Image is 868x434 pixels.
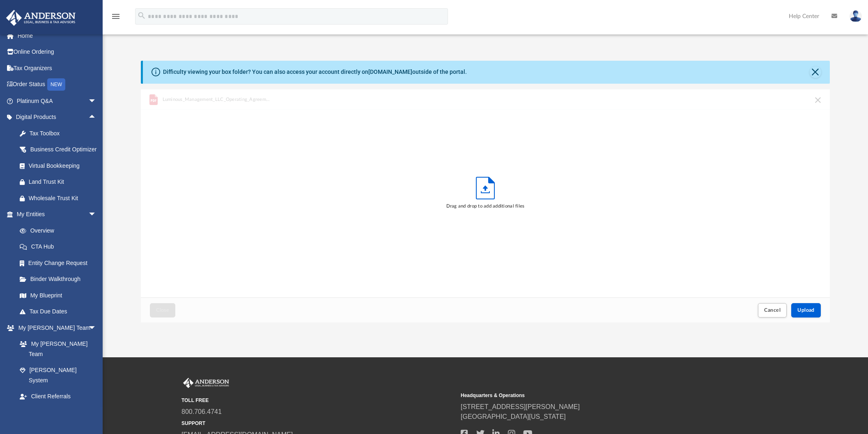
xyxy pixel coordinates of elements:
[11,255,109,271] a: Entity Change Request
[150,303,175,318] button: Close
[368,69,412,75] a: [DOMAIN_NAME]
[6,27,109,44] a: Home
[6,44,109,60] a: Online Ordering
[181,408,222,415] a: 800.706.4741
[11,271,109,288] a: Binder Walkthrough
[11,158,109,174] a: Virtual Bookkeeping
[141,89,830,323] div: Upload
[11,190,109,206] a: Wholesale Trust Kit
[810,66,821,78] button: Close
[111,16,121,21] a: menu
[88,320,105,336] span: arrow_drop_down
[29,193,99,203] div: Wholesale Trust Kit
[791,303,821,318] button: Upload
[29,177,99,187] div: Land Trust Kit
[11,239,109,255] a: CTA Hub
[461,392,734,399] small: Headquarters & Operations
[29,161,99,171] div: Virtual Bookkeeping
[11,142,109,158] a: Business Credit Optimizer
[850,10,862,22] img: User Pic
[181,420,455,427] small: SUPPORT
[6,60,109,76] a: Tax Organizers
[88,206,105,223] span: arrow_drop_down
[88,109,105,126] span: arrow_drop_up
[181,397,455,404] small: TOLL FREE
[11,174,109,190] a: Land Trust Kit
[29,144,99,155] div: Business Credit Optimizer
[6,320,105,336] a: My [PERSON_NAME] Teamarrow_drop_down
[797,308,815,313] span: Upload
[111,11,121,21] i: menu
[29,128,99,139] div: Tax Toolbox
[11,222,109,239] a: Overview
[88,93,105,110] span: arrow_drop_down
[6,76,109,93] a: Order StatusNEW
[11,388,105,405] a: Client Referrals
[11,362,105,388] a: [PERSON_NAME] System
[446,203,525,210] div: Drag and drop to add additional files
[156,308,169,313] span: Close
[11,304,109,320] a: Tax Due Dates
[141,89,830,298] div: grid
[163,68,467,76] div: Difficulty viewing your box folder? You can also access your account directly on outside of the p...
[758,303,787,318] button: Cancel
[88,404,105,421] span: arrow_drop_down
[6,404,105,421] a: My Documentsarrow_drop_down
[764,308,781,313] span: Cancel
[137,11,146,20] i: search
[6,109,109,126] a: Digital Productsarrow_drop_up
[6,206,109,223] a: My Entitiesarrow_drop_down
[461,413,566,420] a: [GEOGRAPHIC_DATA][US_STATE]
[181,378,231,388] img: Anderson Advisors Platinum Portal
[461,403,580,410] a: [STREET_ADDRESS][PERSON_NAME]
[47,78,65,91] div: NEW
[4,10,78,26] img: Anderson Advisors Platinum Portal
[11,287,105,304] a: My Blueprint
[11,336,101,362] a: My [PERSON_NAME] Team
[11,125,109,142] a: Tax Toolbox
[6,93,109,109] a: Platinum Q&Aarrow_drop_down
